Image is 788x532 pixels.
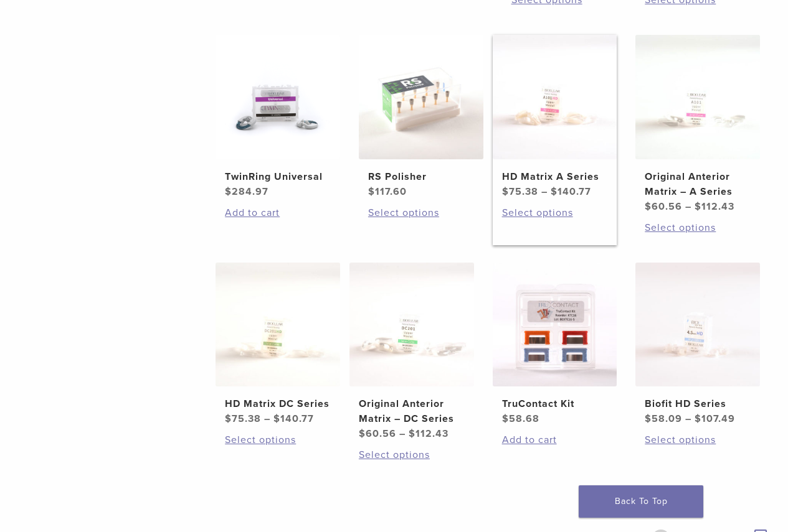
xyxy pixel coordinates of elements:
h2: TruContact Kit [502,396,608,411]
h2: HD Matrix A Series [502,169,608,184]
h2: Original Anterior Matrix – DC Series [359,396,465,426]
a: Original Anterior Matrix - DC SeriesOriginal Anterior Matrix – DC Series [349,263,474,442]
a: TruContact KitTruContact Kit $58.68 [493,263,617,427]
bdi: 58.68 [502,413,539,425]
span: – [399,427,406,440]
span: $ [273,413,280,425]
a: Select options for “HD Matrix DC Series” [225,432,331,447]
a: Select options for “Biofit HD Series” [645,432,751,447]
span: – [685,200,691,213]
span: $ [502,185,509,198]
h2: Original Anterior Matrix – A Series [645,169,751,199]
img: RS Polisher [359,35,483,159]
bdi: 112.43 [695,200,734,213]
img: Original Anterior Matrix - A Series [635,35,760,159]
h2: Biofit HD Series [645,396,751,411]
bdi: 117.60 [368,185,407,198]
span: $ [695,200,701,213]
bdi: 284.97 [225,185,268,198]
h2: HD Matrix DC Series [225,396,331,411]
span: $ [502,413,509,425]
span: $ [225,185,232,198]
span: $ [695,413,701,425]
span: $ [551,185,558,198]
a: Add to cart: “TwinRing Universal” [225,205,331,220]
bdi: 140.77 [551,185,591,198]
h2: TwinRing Universal [225,169,331,184]
a: Select options for “Original Anterior Matrix - A Series” [645,220,751,235]
a: Original Anterior Matrix - A SeriesOriginal Anterior Matrix – A Series [635,35,760,214]
img: Biofit HD Series [635,263,760,387]
span: $ [409,427,415,440]
a: Select options for “Original Anterior Matrix - DC Series” [359,447,465,462]
bdi: 60.56 [359,427,396,440]
img: TwinRing Universal [216,35,340,159]
a: Back To Top [579,485,703,518]
a: HD Matrix A SeriesHD Matrix A Series [493,35,617,199]
a: TwinRing UniversalTwinRing Universal $284.97 [216,35,340,199]
bdi: 75.38 [225,413,261,425]
a: Add to cart: “TruContact Kit” [502,432,608,447]
img: HD Matrix A Series [493,35,617,159]
span: $ [359,427,366,440]
span: – [685,413,691,425]
a: Biofit HD SeriesBiofit HD Series [635,263,760,427]
bdi: 140.77 [273,413,314,425]
span: $ [645,413,652,425]
bdi: 112.43 [409,427,449,440]
span: $ [368,185,375,198]
img: TruContact Kit [493,263,617,387]
bdi: 107.49 [695,413,735,425]
bdi: 58.09 [645,413,682,425]
a: HD Matrix DC SeriesHD Matrix DC Series [216,263,340,427]
a: Select options for “RS Polisher” [368,205,474,220]
h2: RS Polisher [368,169,474,184]
img: HD Matrix DC Series [216,263,340,387]
span: – [264,413,270,425]
span: $ [645,200,652,213]
img: Original Anterior Matrix - DC Series [349,263,474,387]
a: Select options for “HD Matrix A Series” [502,205,608,220]
span: – [541,185,548,198]
bdi: 75.38 [502,185,538,198]
bdi: 60.56 [645,200,682,213]
a: RS PolisherRS Polisher $117.60 [359,35,483,199]
span: $ [225,413,232,425]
